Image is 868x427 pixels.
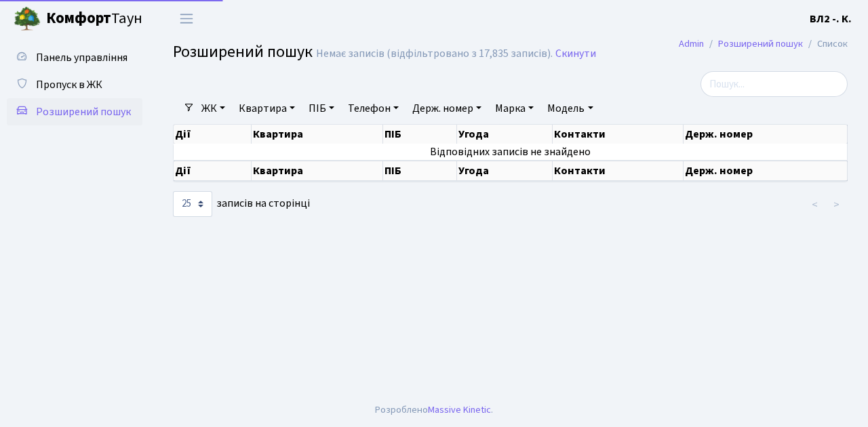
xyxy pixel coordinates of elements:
[173,191,310,217] label: записів на сторінці
[658,30,868,58] nav: breadcrumb
[303,97,340,120] a: ПІБ
[7,98,142,125] a: Розширений пошук
[718,37,803,51] a: Розширений пошук
[36,77,102,92] span: Пропуск в ЖК
[810,12,852,26] b: ВЛ2 -. К.
[490,97,539,120] a: Марка
[252,161,384,181] th: Квартира
[684,125,848,144] th: Держ. номер
[803,37,848,52] li: Список
[383,161,457,181] th: ПІБ
[555,47,596,60] a: Скинути
[553,125,684,144] th: Контакти
[46,7,111,29] b: Комфорт
[701,71,848,97] input: Пошук...
[233,97,300,120] a: Квартира
[173,40,313,64] span: Розширений пошук
[173,191,212,217] select: записів на сторінці
[36,104,131,119] span: Розширений пошук
[684,161,848,181] th: Держ. номер
[252,125,384,144] th: Квартира
[428,403,491,417] a: Massive Kinetic
[174,144,848,160] td: Відповідних записів не знайдено
[170,7,203,30] button: Переключити навігацію
[174,125,252,144] th: Дії
[383,125,457,144] th: ПІБ
[316,47,553,60] div: Немає записів (відфільтровано з 17,835 записів).
[542,97,598,120] a: Модель
[342,97,404,120] a: Телефон
[174,161,252,181] th: Дії
[196,97,231,120] a: ЖК
[14,5,41,33] img: logo.png
[375,403,493,418] div: Розроблено .
[7,44,142,71] a: Панель управління
[36,50,127,65] span: Панель управління
[457,125,553,144] th: Угода
[810,11,852,27] a: ВЛ2 -. К.
[553,161,684,181] th: Контакти
[457,161,553,181] th: Угода
[46,7,142,30] span: Таун
[407,97,487,120] a: Держ. номер
[679,37,704,51] a: Admin
[7,71,142,98] a: Пропуск в ЖК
